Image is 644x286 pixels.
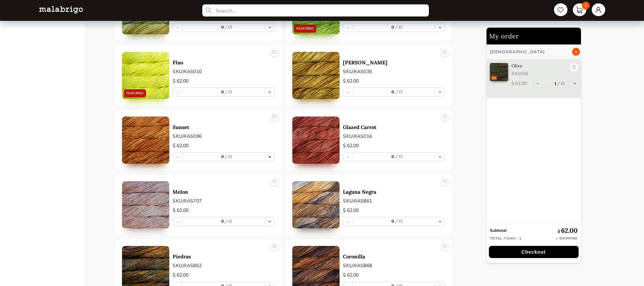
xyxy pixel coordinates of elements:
a: Coronilla [343,253,445,260]
p: $ 62.00 [511,81,527,87]
button: + [435,23,445,32]
p: SKU: RAS868 [343,262,445,269]
p: RAS056 [511,71,566,77]
p: SKU: RAS707 [173,197,275,204]
button: + [265,88,274,96]
a: 1 [573,3,586,16]
p: FEATURED [296,26,314,31]
span: $ [558,229,561,234]
img: 0.jpg [292,117,340,164]
button: + [265,23,274,32]
button: - [533,79,542,88]
label: 15 [394,219,403,224]
a: Melon [173,189,275,195]
img: 0.jpg [490,63,508,81]
label: 15 [556,81,565,86]
img: 0.jpg [122,52,169,99]
p: SKU: RAS010 [173,68,275,75]
a: Fluo [173,59,275,66]
button: Checkout [489,246,579,258]
label: 15 [224,219,233,224]
img: 0.jpg [292,52,340,99]
label: 15 [394,89,403,94]
label: 15 [394,154,403,159]
span: 1 [572,48,580,56]
p: $ 62.00 [343,142,445,150]
a: Laguna Negra [343,189,445,195]
p: $ 62.00 [173,142,275,150]
img: 0.jpg [292,181,340,228]
p: $ 62.00 [343,207,445,214]
input: Search... [202,4,429,17]
button: + [265,153,274,161]
a: [PERSON_NAME] [343,59,445,66]
button: + [265,217,274,226]
span: 1 [582,2,590,9]
p: $ 62.00 [173,272,275,279]
label: 15 [394,25,403,30]
p: SKU: RAS861 [343,197,445,204]
img: 0.jpg [122,181,169,228]
button: + [435,153,445,161]
button: + [435,217,445,226]
label: 15 [224,89,233,94]
p: Olive [511,63,566,69]
img: 0.jpg [122,117,169,164]
p: Total items : 1 [490,236,522,241]
p: SKU: RAS035 [343,68,445,75]
p: NEW [492,77,496,79]
a: FEATURED [122,52,169,99]
p: $ 62.00 [343,272,445,279]
h3: [DEMOGRAPHIC_DATA] [490,49,545,55]
a: Sunset [173,124,275,130]
label: 15 [224,25,233,30]
p: $ 62.00 [343,77,445,85]
img: L5WsItTXhTFtyxb3tkNoXNspfcfOAAWlbXYcuBTUg0FA22wzaAJ6kXiYLTb6coiuTfQf1mE2HwVko7IAAAAASUVORK5CYII= [39,6,83,13]
p: $ 62.00 [173,77,275,85]
p: SKU: RAS096 [173,133,275,140]
a: Piedras [173,253,275,260]
p: SKU: RAS862 [173,262,275,269]
p: FEATURED [126,91,144,96]
a: Glazed Carrot [343,124,445,130]
h2: My order [487,28,581,44]
label: 15 [224,154,233,159]
a: Checkout [487,246,581,258]
p: 62.00 [558,226,578,234]
button: + [570,79,580,88]
button: + [435,88,445,96]
p: SKU: RAS016 [343,133,445,140]
strong: Subtotal [490,228,507,233]
p: + Shipping [556,236,578,241]
p: $ 62.00 [173,207,275,214]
